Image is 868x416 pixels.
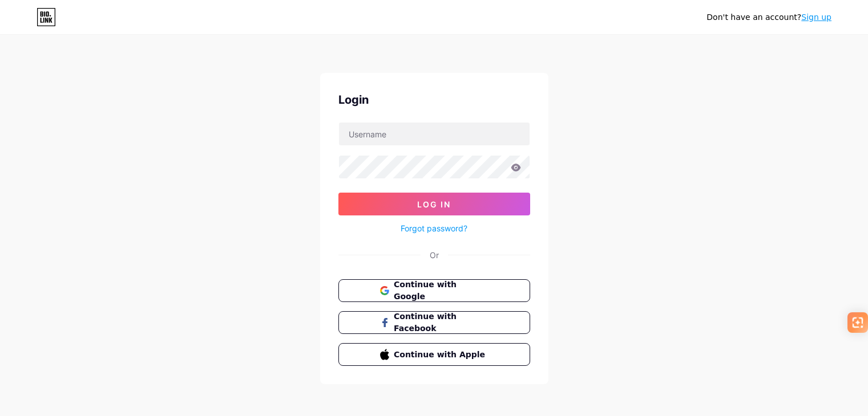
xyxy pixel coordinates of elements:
button: Log In [338,193,530,215]
a: Sign up [801,13,831,22]
div: Login [338,91,530,108]
input: Username [339,123,530,145]
span: Log In [417,199,451,209]
button: Continue with Facebook [338,311,530,334]
button: Continue with Google [338,279,530,302]
a: Forgot password? [401,222,467,234]
button: Continue with Apple [338,343,530,366]
span: Continue with Apple [394,349,488,361]
div: Don't have an account? [706,11,831,23]
span: Continue with Facebook [394,311,488,335]
span: Continue with Google [394,279,488,303]
div: Or [430,249,439,261]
